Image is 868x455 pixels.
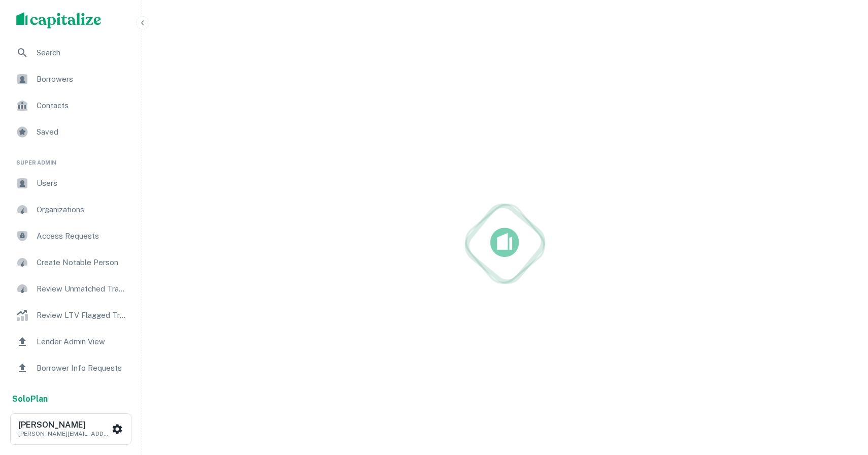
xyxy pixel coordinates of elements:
[8,330,133,354] a: Lender Admin View
[37,100,127,112] span: Contacts
[37,309,127,321] span: Review LTV Flagged Transactions
[10,413,131,445] button: [PERSON_NAME][PERSON_NAME][EMAIL_ADDRESS][PERSON_NAME][DOMAIN_NAME]
[8,120,133,144] a: Saved
[37,256,127,269] span: Create Notable Person
[37,362,127,374] span: Borrower Info Requests
[8,356,133,380] a: Borrower Info Requests
[8,171,133,196] a: Users
[8,67,133,91] a: Borrowers
[37,73,127,85] span: Borrowers
[18,421,110,429] h6: [PERSON_NAME]
[8,303,133,328] a: Review LTV Flagged Transactions
[817,374,868,422] iframe: Chat Widget
[8,41,133,65] a: Search
[18,429,110,438] p: [PERSON_NAME][EMAIL_ADDRESS][PERSON_NAME][DOMAIN_NAME]
[8,382,133,407] a: Borrowers
[37,336,127,348] span: Lender Admin View
[37,230,127,242] span: Access Requests
[37,47,127,59] span: Search
[37,204,127,216] span: Organizations
[8,93,133,118] a: Contacts
[37,177,127,189] span: Users
[16,12,102,28] img: capitalize-logo.png
[37,126,127,138] span: Saved
[8,198,133,222] a: Organizations
[8,146,133,171] li: Super Admin
[37,283,127,295] span: Review Unmatched Transactions
[8,224,133,248] a: Access Requests
[12,393,48,405] a: SoloPlan
[12,394,48,404] strong: Solo Plan
[8,277,133,301] a: Review Unmatched Transactions
[8,250,133,275] a: Create Notable Person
